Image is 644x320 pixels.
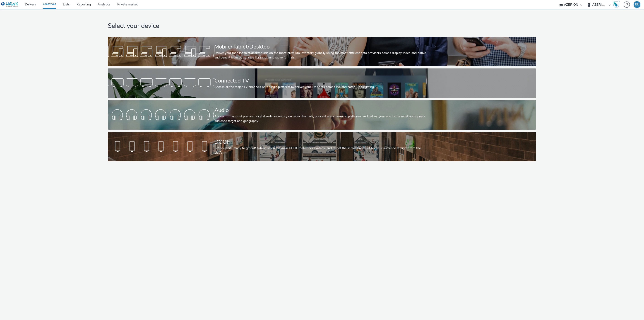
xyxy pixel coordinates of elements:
[214,43,428,51] div: Mobile/Tablet/Desktop
[108,22,536,30] h1: Select your device
[214,77,428,85] div: Connected TV
[214,85,428,89] div: Access all the major TV channels on a single platform to deliver your TV spots across live and ca...
[108,132,536,161] a: DOOHGet your ads ready to go out! Advertise on the main DOOH networks available and target the sc...
[214,146,428,155] div: Get your ads ready to go out! Advertise on the main DOOH networks available and target the screen...
[214,51,428,60] div: Deliver your mobile/tablet/desktop ads on the most premium inventory globally using the most effi...
[108,100,536,130] a: AudioAccess to the most premium digital audio inventory on radio channels, podcast and streaming ...
[108,37,536,66] a: Mobile/Tablet/DesktopDeliver your mobile/tablet/desktop ads on the most premium inventory globall...
[613,1,621,8] a: Hawk Academy
[214,138,428,146] div: DOOH
[635,1,639,8] div: BE
[108,68,536,98] a: Connected TVAccess all the major TV channels on a single platform to deliver your TV spots across...
[613,1,620,8] img: Hawk Academy
[214,114,428,124] div: Access to the most premium digital audio inventory on radio channels, podcast and streaming platf...
[214,106,428,114] div: Audio
[1,2,19,7] img: undefined Logo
